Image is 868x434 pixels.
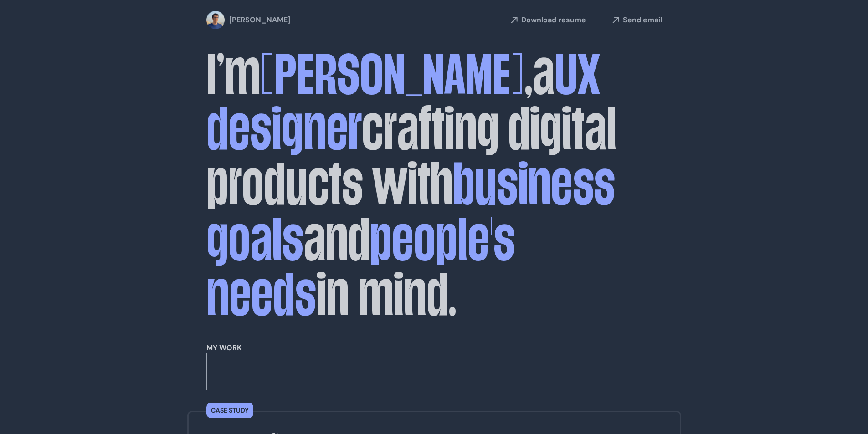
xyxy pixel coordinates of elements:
[206,46,662,323] h1: I’m , a crafting digital products with and in mind.
[609,13,662,27] a: Send email
[206,11,225,29] img: profile-pic.png
[206,158,615,266] span: business goals
[609,13,623,27] img: arrowLinks.svg
[211,407,249,414] p: Case study
[206,344,662,352] h2: My work
[507,13,521,27] img: arrowLinks.svg
[260,48,524,100] span: [PERSON_NAME]
[206,48,600,155] span: UX designer
[206,11,279,29] a: [PERSON_NAME]
[507,13,586,27] a: Download resume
